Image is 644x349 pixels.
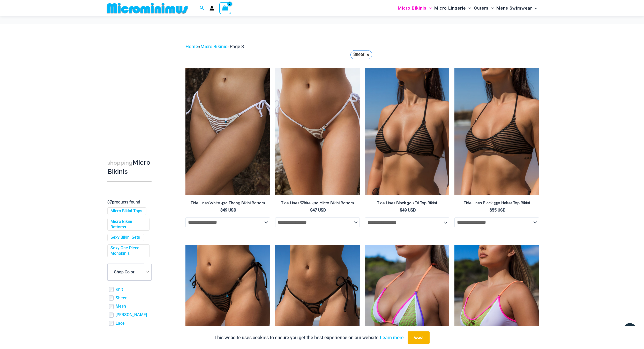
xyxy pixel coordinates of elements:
h2: Tide Lines Black 308 Tri Top Bikini [365,201,450,206]
bdi: 55 USD [490,208,505,213]
a: OutersMenu ToggleMenu Toggle [473,2,495,15]
p: This website uses cookies to ensure you get the best experience on our website. [214,334,404,341]
nav: Site Navigation [396,1,539,16]
a: Tide Lines Black 350 Halter Top Bikini [454,201,539,207]
img: Tide Lines White 480 Micro 01 [275,68,360,195]
a: [PERSON_NAME] [116,312,147,318]
span: Sheer [353,51,364,59]
a: Search icon link [200,5,204,11]
span: Micro Lingerie [434,2,466,15]
span: Outers [474,2,489,15]
h3: Micro Bikinis [107,158,152,176]
a: Account icon link [209,6,214,11]
a: Sheer [116,295,127,301]
a: Lace [116,321,125,326]
a: Knit [116,287,123,292]
a: Tide Lines Black 350 Halter Top 01Tide Lines Black 350 Halter Top 480 Micro 01Tide Lines Black 35... [454,68,539,195]
bdi: 49 USD [400,208,416,213]
a: Tide Lines White 470 Thong Bikini Bottom [185,201,270,207]
bdi: 49 USD [220,208,236,213]
a: Mens SwimwearMenu ToggleMenu Toggle [495,2,538,15]
span: - Shop Color [112,270,134,274]
a: Micro Bikinis [200,44,227,49]
span: $ [490,208,492,213]
img: MM SHOP LOGO FLAT [105,2,190,14]
a: Micro Bikini Bottoms [110,219,146,230]
a: Sexy One Piece Monokinis [110,245,146,256]
a: Sheer × [350,50,372,59]
img: Tide Lines Black 308 Tri Top 01 [365,68,450,195]
a: Micro Bikini Tops [110,208,142,214]
span: Micro Bikinis [398,2,426,15]
h2: Tide Lines White 470 Thong Bikini Bottom [185,201,270,206]
a: Learn more [380,335,404,340]
a: Tide Lines Black 308 Tri Top Bikini [365,201,450,207]
iframe: TrustedSite Certified [107,39,154,142]
a: Tide Lines Black 308 Tri Top 01Tide Lines Black 308 Tri Top 470 Thong 03Tide Lines Black 308 Tri ... [365,68,450,195]
h2: Tide Lines Black 350 Halter Top Bikini [454,201,539,206]
a: Tide Lines White 480 Micro 01Tide Lines White 480 Micro 02Tide Lines White 480 Micro 02 [275,68,360,195]
img: Tide Lines Black 350 Halter Top 01 [454,68,539,195]
h2: Tide Lines White 480 Micro Bikini Bottom [275,201,360,206]
span: Mens Swimwear [496,2,532,15]
span: $ [310,208,312,213]
span: Menu Toggle [426,2,432,15]
a: Mesh [116,304,126,309]
span: » » [185,44,244,49]
img: Tide Lines White 470 Thong 01 [185,68,270,195]
a: View Shopping Cart, empty [219,2,231,14]
span: × [366,53,369,57]
span: - Shop Color [108,264,151,280]
span: $ [220,208,223,213]
a: Sexy Bikini Sets [110,235,140,240]
span: Menu Toggle [489,2,494,15]
button: Accept [408,331,430,344]
span: Menu Toggle [532,2,537,15]
span: $ [400,208,402,213]
span: 87 [107,200,112,205]
a: Tide Lines White 480 Micro Bikini Bottom [275,201,360,207]
a: Home [185,44,198,49]
a: Tide Lines White 470 Thong 01Tide Lines White 470 Thong 02Tide Lines White 470 Thong 02 [185,68,270,195]
span: Page 3 [230,44,244,49]
a: Micro BikinisMenu ToggleMenu Toggle [396,2,433,15]
span: - Shop Color [107,264,152,281]
p: products found [107,198,152,206]
span: shopping [107,159,132,166]
bdi: 47 USD [310,208,326,213]
span: Menu Toggle [466,2,471,15]
a: Micro LingerieMenu ToggleMenu Toggle [433,2,472,15]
